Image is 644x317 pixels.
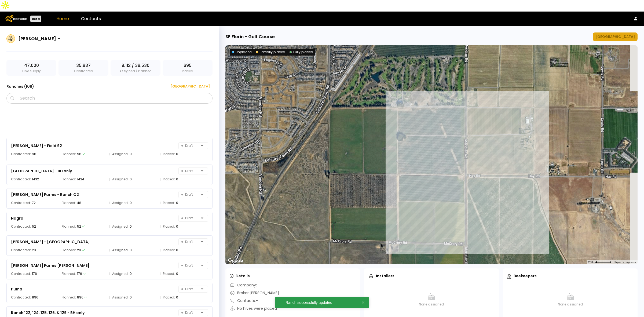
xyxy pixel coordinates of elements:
a: Report a map error [614,261,636,264]
span: 9,112 / 39,530 [122,62,149,69]
span: 47,000 [24,62,39,69]
div: No hives were placed [230,306,277,311]
button: [GEOGRAPHIC_DATA] [164,82,213,91]
div: Details [230,273,250,279]
div: Unplaced [232,50,252,54]
div: SF Florin - Golf Course [225,34,275,40]
div: Contracted [58,60,108,76]
div: Broker: [PERSON_NAME] [230,290,279,296]
div: Partially placed [256,50,285,54]
div: Installers [368,273,394,279]
a: Home [56,16,69,22]
h3: Ranches ( 108 ) [6,83,34,90]
div: Ranch successfully updated [286,301,348,304]
div: Beta [30,16,41,22]
div: [PERSON_NAME] [18,35,56,42]
div: Company: - [230,282,259,288]
span: 35,837 [76,62,91,69]
button: Map Scale: 200 m per 53 pixels [587,260,613,264]
div: Assigned / Planned [111,60,160,76]
a: Contacts [81,16,101,22]
div: Placed [163,60,213,76]
img: Google [227,257,244,264]
div: [GEOGRAPHIC_DATA] [595,34,635,39]
span: 200 m [588,261,596,264]
a: Open this area in Google Maps (opens a new window) [227,257,244,264]
div: Fully placed [290,50,313,54]
div: [GEOGRAPHIC_DATA] [167,84,210,89]
button: [GEOGRAPHIC_DATA] [593,32,638,41]
span: 695 [184,62,192,69]
div: Hive supply [6,60,56,76]
div: Contacts: - [230,298,258,304]
img: Beewise logo [5,15,27,22]
div: Beekeepers [507,273,537,279]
